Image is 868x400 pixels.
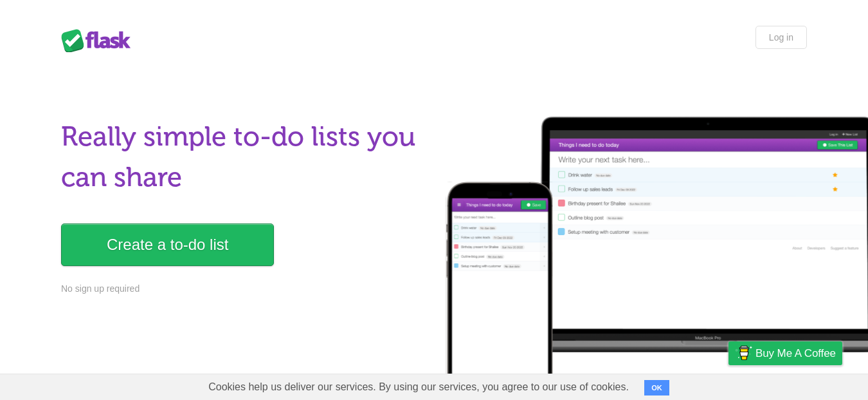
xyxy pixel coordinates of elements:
[728,341,842,365] a: Buy me a coffee
[61,117,426,198] h1: Really simple to-do lists you can share
[644,380,669,395] button: OK
[755,26,807,49] a: Log in
[61,282,426,296] p: No sign up required
[755,342,836,365] span: Buy me a coffee
[195,374,642,400] span: Cookies help us deliver our services. By using our services, you agree to our use of cookies.
[61,29,138,52] div: Flask Lists
[735,342,752,364] img: Buy me a coffee
[61,224,274,266] a: Create a to-do list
